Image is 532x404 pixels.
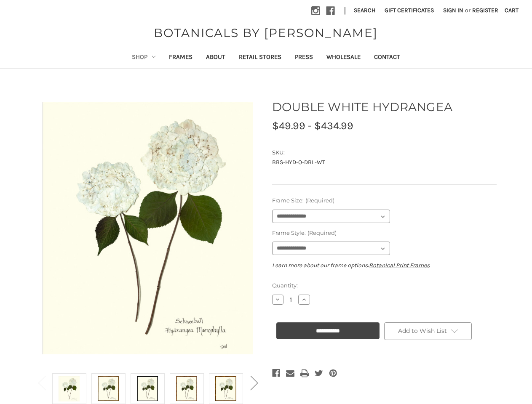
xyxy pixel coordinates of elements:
img: Unframed [43,89,253,367]
a: Botanical Print Frames [369,262,430,269]
a: About [199,48,232,68]
a: Print [300,367,309,379]
label: Quantity: [272,282,497,290]
img: Antique Gold Frame [98,375,119,403]
li: | [341,4,349,18]
small: (Required) [305,197,334,204]
a: Contact [367,48,407,68]
img: Unframed [59,375,80,403]
a: Press [288,48,320,68]
span: Go to slide 2 of 2 [250,396,258,396]
dd: BBS-HYD-O-DBL-WT [272,158,497,167]
label: Frame Style: [272,229,497,237]
label: Frame Size: [272,197,497,205]
p: Learn more about our frame options: [272,261,497,270]
span: Add to Wish List [398,327,447,335]
img: Gold Bamboo Frame [215,375,236,403]
a: Wholesale [320,48,367,68]
dt: SKU: [272,149,495,157]
small: (Required) [307,229,337,236]
span: Cart [505,7,519,14]
img: Burlewood Frame [176,375,197,403]
span: or [464,6,471,15]
h1: DOUBLE WHITE HYDRANGEA [272,98,497,116]
span: Go to slide 2 of 2 [38,396,45,396]
a: Frames [162,48,199,68]
button: Go to slide 2 of 2 [33,369,50,395]
button: Go to slide 2 of 2 [246,369,262,395]
a: Retail Stores [232,48,288,68]
a: BOTANICALS BY [PERSON_NAME] [150,24,382,42]
span: $49.99 - $434.99 [272,120,353,132]
img: Black Frame [137,375,158,403]
a: Add to Wish List [384,322,472,340]
a: Shop [125,48,162,68]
